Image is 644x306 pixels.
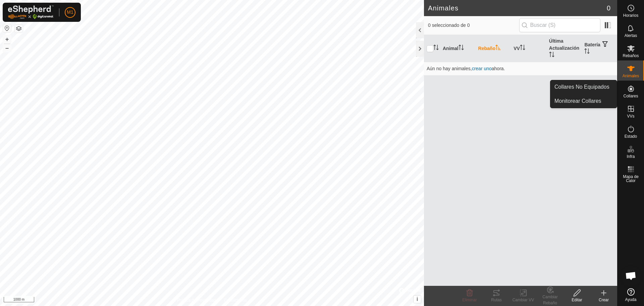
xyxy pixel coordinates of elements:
[549,53,554,58] p-sorticon: Activar para ordenar
[462,298,477,302] span: Eliminar
[483,297,510,303] div: Rutas
[472,66,492,71] span: crear uno
[537,294,563,306] div: Cambiar Rebaño
[625,298,637,302] span: Ayuda
[590,297,617,303] div: Crear
[459,46,464,51] p-sorticon: Activar para ordenar
[607,3,610,13] span: 0
[619,175,642,183] span: Mapa de Calor
[554,97,601,105] span: Monitorear Collares
[563,297,590,303] div: Editar
[3,24,11,32] button: Restablecer Mapa
[554,83,609,91] span: Collares No Equipados
[15,25,23,33] button: Capas del Mapa
[550,94,617,108] a: Monitorear Collares
[519,18,600,32] input: Buscar (S)
[511,35,546,62] th: VV
[414,296,421,303] button: i
[623,54,639,58] span: Rebaños
[625,134,637,138] span: Estado
[627,114,634,118] span: VVs
[224,297,247,303] a: Contáctenos
[476,35,511,62] th: Rebaño
[424,62,617,75] td: Aún no hay animales, ahora.
[440,35,476,62] th: Animal
[8,5,54,19] img: Logo Gallagher
[510,297,537,303] div: Cambiar VV
[177,297,216,303] a: Política de Privacidad
[623,94,638,98] span: Collares
[3,35,11,43] button: +
[495,46,501,51] p-sorticon: Activar para ordenar
[433,46,439,51] p-sorticon: Activar para ordenar
[627,155,635,159] span: Infra
[428,22,519,29] span: 0 seleccionado de 0
[550,80,617,94] a: Collares No Equipados
[582,35,617,62] th: Batería
[3,44,11,52] button: –
[67,9,73,16] span: M1
[623,13,638,17] span: Horarios
[520,46,525,51] p-sorticon: Activar para ordenar
[584,49,590,55] p-sorticon: Activar para ordenar
[546,35,582,62] th: Última Actualización
[625,34,637,38] span: Alertas
[428,4,607,12] h2: Animales
[417,296,418,302] span: i
[618,286,644,304] a: Ayuda
[623,74,639,78] span: Animales
[621,266,641,286] div: Chat abierto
